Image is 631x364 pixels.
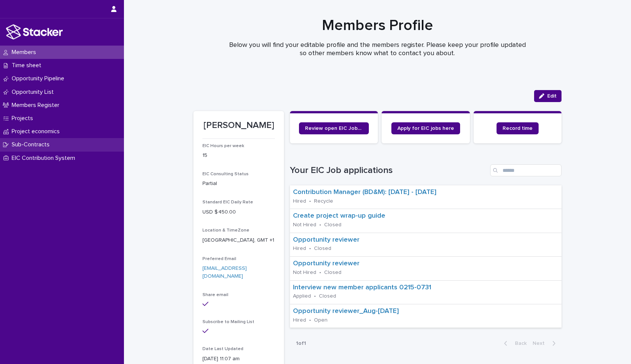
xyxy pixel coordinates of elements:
span: Apply for EIC jobs here [397,126,454,131]
span: Preferred Email [202,257,236,261]
span: Back [510,341,527,346]
span: Location & TimeZone [202,228,249,233]
p: Time sheet [9,62,47,69]
p: USD $ 450.00 [202,208,275,216]
a: Opportunity reviewer_Aug-[DATE] [293,307,399,316]
button: Next [530,340,562,347]
p: Closed [324,222,341,228]
a: Opportunity reviewer Not Hired•Closed [290,257,562,280]
p: • [309,245,311,252]
p: [DATE] 11:07 am [202,355,275,363]
p: [GEOGRAPHIC_DATA], GMT +1 [202,236,275,244]
p: 15 [202,152,275,159]
p: Opportunity Pipeline [9,75,70,82]
p: 1 of 1 [290,334,312,353]
a: Apply for EIC jobs here [391,122,460,134]
a: Create project wrap-up guide Not Hired•Closed [290,209,562,233]
a: Create project wrap-up guide [293,212,385,220]
p: • [319,222,321,228]
button: Back [498,340,530,347]
a: Contribution Manager (BD&M): [DATE] - [DATE] [293,188,436,197]
p: Applied [293,293,311,299]
a: Interview new member applicants 0215-0731 [293,284,431,292]
p: Closed [319,293,336,299]
p: [PERSON_NAME] [202,120,275,131]
input: Search [490,164,562,176]
a: Review open EIC Jobs here [299,122,369,134]
span: Edit [547,93,557,99]
span: Subscribe to Mailing List [202,320,254,324]
a: Contribution Manager (BD&M): [DATE] - [DATE] Hired•Recycle [290,185,562,209]
button: Edit [534,90,562,102]
p: Open [314,317,328,323]
h1: Members Profile [193,17,562,35]
p: • [319,269,321,276]
p: Recycle [314,198,333,205]
p: Hired [293,245,306,252]
p: Hired [293,317,306,323]
a: Opportunity reviewer_Aug-[DATE] Hired•Open [290,304,562,328]
p: Closed [324,269,341,276]
span: Review open EIC Jobs here [305,126,363,131]
a: Interview new member applicants 0215-0731 Applied•Closed [290,281,562,304]
span: Next [533,341,549,346]
a: Opportunity reviewer [293,236,359,244]
p: Sub-Contracts [9,141,56,148]
p: • [314,293,316,299]
img: stacker-logo-white.png [6,24,63,39]
a: [EMAIL_ADDRESS][DOMAIN_NAME] [202,266,247,279]
p: Opportunity List [9,89,60,96]
p: EIC Contribution System [9,155,81,162]
p: Project economics [9,128,66,135]
p: • [309,317,311,323]
p: • [309,198,311,205]
a: Record time [497,122,539,134]
p: Not Hired [293,269,316,276]
span: EIC Hours per week [202,144,244,148]
span: Record time [503,126,533,131]
a: Opportunity reviewer [293,260,359,268]
p: Closed [314,245,331,252]
p: Members [9,49,42,56]
p: Below you will find your editable profile and the members register. Please keep your profile upda... [227,41,528,57]
span: Standard EIC Daily Rate [202,200,253,205]
p: Not Hired [293,222,316,228]
p: Members Register [9,102,65,109]
span: Share email [202,293,228,297]
a: Opportunity reviewer Hired•Closed [290,233,562,257]
p: Projects [9,115,39,122]
p: Partial [202,180,275,188]
span: Date Last Updated [202,347,243,351]
p: Hired [293,198,306,205]
h1: Your EIC Job applications [290,165,487,176]
span: EIC Consulting Status [202,172,249,176]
